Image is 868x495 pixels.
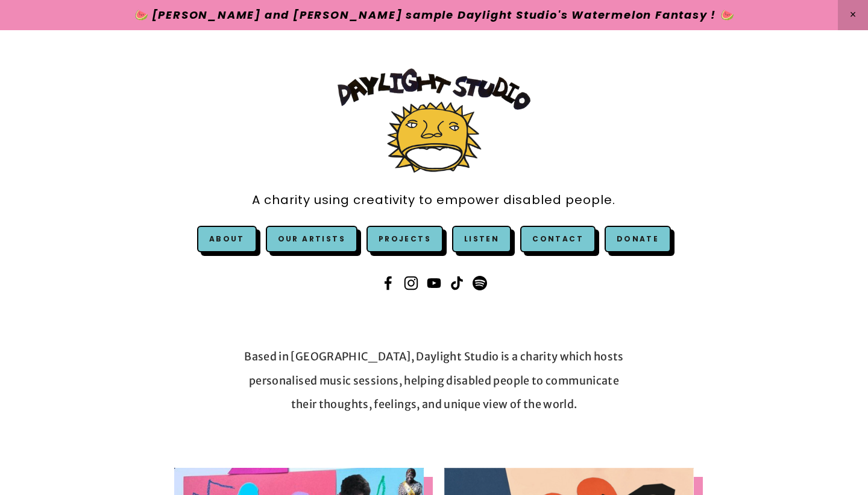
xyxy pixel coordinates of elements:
[464,234,499,244] a: Listen
[605,226,671,252] a: Donate
[209,234,245,244] a: About
[266,226,357,252] a: Our Artists
[338,68,530,173] img: Daylight Studio
[366,226,443,252] a: Projects
[242,345,626,417] p: Based in [GEOGRAPHIC_DATA], Daylight Studio is a charity which hosts personalised music sessions,...
[252,187,615,214] a: A charity using creativity to empower disabled people.
[520,226,596,252] a: Contact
